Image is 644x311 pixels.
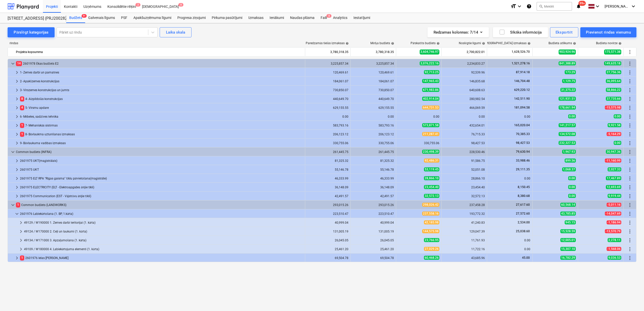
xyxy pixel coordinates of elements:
span: 903,924.96 [559,49,576,54]
div: 120,469.61 [307,71,348,74]
div: 7- Mehaniskās sistēmas [20,121,303,129]
span: 58,866.22 [606,88,621,92]
div: rindas [8,41,305,45]
div: Noslēgtie līgumi [459,41,485,45]
button: Eksportēt [550,27,578,37]
span: 573,871.58 [422,123,439,127]
div: 730,850.07 [353,88,394,92]
div: 40,999.04 [353,221,394,224]
span: keyboard_arrow_right [18,220,24,226]
span: Vairāk darbību [627,140,633,146]
button: Sīkāka informācija [493,27,548,37]
span: 147,965.43 [422,79,439,83]
span: keyboard_arrow_right [18,228,24,235]
div: 0.00 [489,177,530,180]
div: 49124 / W170000 2. Ceļi un laukumi (1. kārta) [24,227,303,236]
div: 629,155.55 [307,106,348,110]
div: Common budžets (LANDWORKS) [16,201,303,209]
span: 27,617.60 [515,203,530,206]
div: Izmaksas [245,13,267,23]
div: Redzamas kolonnas : 7/14 [434,29,483,36]
span: 8 [20,96,24,101]
div: 55,146.78 [307,168,348,171]
span: Vairāk darbību [627,78,633,84]
span: Vairāk darbību [627,96,633,102]
div: 0.00 [489,239,530,242]
span: 98,427.53 [515,141,530,145]
span: Vairāk darbību [627,49,633,55]
span: 33,988.46 [515,159,530,162]
span: 92,486.31 [424,159,439,163]
div: Pārslēgt kategorijas [14,29,49,36]
span: 2 [135,3,140,7]
span: 173.29 [565,70,576,74]
button: Pārslēgt kategorijas [8,27,55,37]
div: 293,015.26 [307,203,348,207]
div: 629,155.55 [353,106,394,110]
span: keyboard_arrow_right [18,237,24,243]
div: 28,866.10 [444,177,485,180]
a: Iestatījumi [350,13,373,23]
span: Vairāk darbību [627,69,633,75]
span: keyboard_arrow_right [14,255,20,261]
div: 131,005.19 [307,230,348,233]
div: 184,061.07 [353,80,394,83]
span: -5,164.29 [607,132,621,136]
span: 42,185.98 [424,220,439,224]
a: Progresa ziņojumi [174,13,209,23]
div: 26,045.05 [353,239,394,242]
span: 79,630.94 [515,150,530,153]
div: 2601976 Labiekārtošana (1. BP, 1.kārta) [20,210,303,218]
span: 23,766.95 [424,238,439,242]
div: Budžeta novirze [596,41,622,45]
div: 91,586.75 [444,159,485,163]
span: keyboard_arrow_right [14,96,20,102]
div: 2,234,833.27 [444,62,485,65]
span: 0.00 [614,141,621,145]
span: 8,150.45 [517,185,530,189]
span: Vairāk darbību [627,202,633,208]
span: 175,571.38 [604,49,621,54]
div: 330,755.06 [307,141,348,145]
span: 27,756.36 [606,70,621,74]
span: Vairāk darbību [627,255,633,261]
span: 2,534.00 [517,221,530,224]
div: 730,850.07 [307,88,348,92]
a: Analytics [330,13,350,23]
a: Budžets9+ [66,13,85,23]
a: PSF [118,13,130,23]
span: keyboard_arrow_down [10,61,16,67]
div: 583,793.16 [353,124,394,127]
div: 583,793.16 [307,124,348,127]
span: 31,375.22 [560,88,576,92]
span: help [527,42,531,45]
div: 129,047.39 [444,230,485,233]
span: keyboard_arrow_right [14,175,20,182]
span: 841,388.89 [559,61,576,65]
div: 6- Mēbeles, sadzīves tehnika [20,113,303,121]
div: 92,539.96 [444,71,485,74]
span: 12,693.69 [606,185,621,189]
div: 46,333.99 [307,177,348,180]
span: 8,380.68 [517,194,530,198]
span: 43,785.85 [560,212,576,216]
div: Paredzamās tiešās izmaksas [306,41,349,45]
div: 223,510.47 [307,212,348,216]
span: 99+ [579,1,586,6]
span: 181,094.58 [514,106,530,109]
span: 629,220.12 [514,88,530,92]
span: 23,454.40 [424,185,439,189]
div: 2601975 ELT RPA "Rīgas gaisma" tīklu pārvietošana(maģistrālie) [20,174,303,183]
div: 228,530.46 [444,150,485,154]
div: 131,005.19 [353,230,394,233]
div: Mērķa budžets [370,41,394,45]
div: 640,608.63 [444,88,485,92]
span: 25,038.60 [515,229,530,233]
span: 37,735.66 [606,97,621,101]
a: Ienākumi [267,13,287,23]
a: Pirkuma pasūtījumi [209,13,245,23]
div: 2601978 Ēkas budžets E2 [16,60,303,68]
div: 0.00 [353,115,394,118]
